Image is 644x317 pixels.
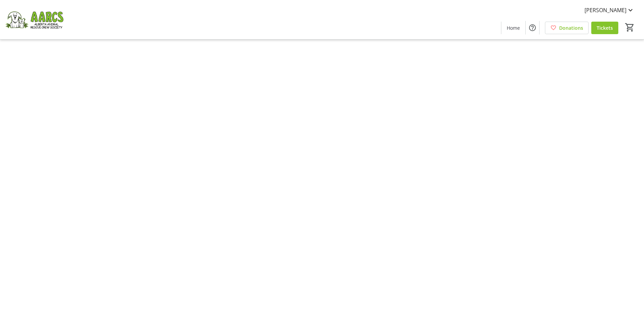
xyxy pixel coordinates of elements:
span: Tickets [597,24,613,31]
span: Home [507,24,520,31]
img: Alberta Animal Rescue Crew Society's Logo [4,3,64,36]
button: [PERSON_NAME] [579,5,640,16]
a: Tickets [591,22,618,34]
button: Cart [624,21,636,33]
span: Donations [559,24,583,31]
button: Help [526,21,539,34]
a: Donations [545,22,589,34]
a: Home [501,22,525,34]
span: [PERSON_NAME] [585,6,626,14]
